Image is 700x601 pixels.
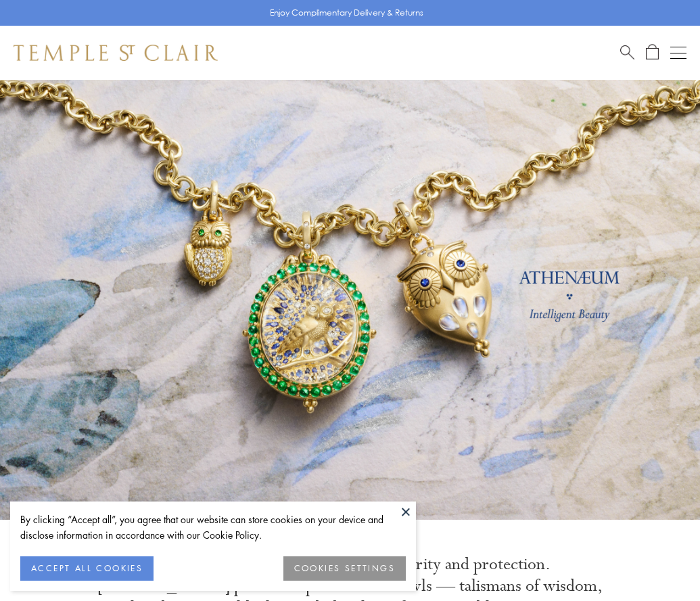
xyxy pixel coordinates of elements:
[270,6,423,20] p: Enjoy Complimentary Delivery & Returns
[646,44,659,61] a: Open Shopping Bag
[20,512,406,543] div: By clicking “Accept all”, you agree that our website can store cookies on your device and disclos...
[283,556,406,581] button: COOKIES SETTINGS
[670,45,686,61] button: Open navigation
[620,44,634,61] a: Search
[20,556,154,581] button: ACCEPT ALL COOKIES
[14,45,218,61] img: Temple St. Clair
